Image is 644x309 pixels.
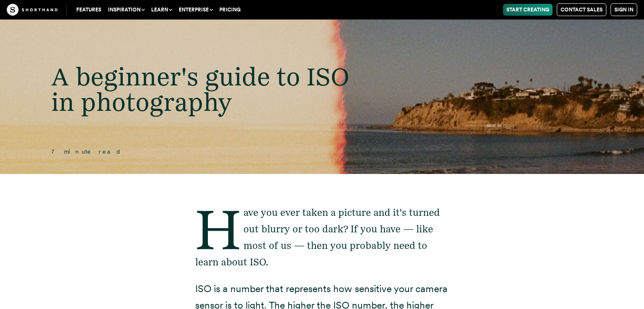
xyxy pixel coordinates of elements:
button: Learn [148,4,175,16]
a: Features [73,4,105,16]
a: Start Creating [503,4,553,16]
p: Have you ever taken a picture and it's turned out blurry or too dark? If you have — like most of ... [195,204,449,270]
a: Contact Sales [557,3,606,16]
img: The Craft [7,4,58,16]
a: Sign in [611,3,637,16]
button: Enterprise [175,4,216,16]
button: Inspiration [105,4,148,16]
span: A beginner's guide to ISO in photography [51,61,349,117]
span: 7 minute read [51,148,122,155]
a: Pricing [216,4,244,16]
